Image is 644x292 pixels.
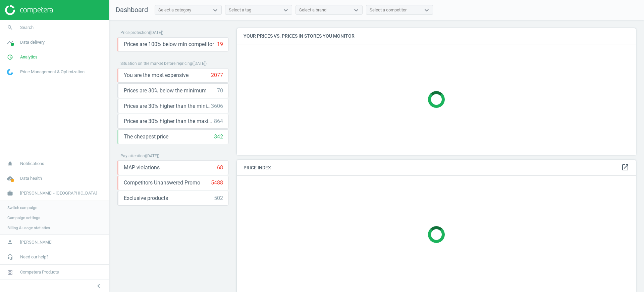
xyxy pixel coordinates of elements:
[237,28,636,44] h4: Your prices vs. prices in stores you monitor
[7,69,13,75] img: wGWNvw8QSZomAAAAABJRU5ErkJggg==
[4,236,16,249] i: person
[214,118,223,125] div: 864
[124,87,207,94] span: Prices are 30% below the minimum
[7,225,50,231] span: Billing & usage statistics
[20,69,85,75] span: Price Management & Optimization
[621,163,629,172] a: open_in_new
[20,161,44,167] span: Notifications
[211,102,223,110] div: 3606
[192,61,207,66] span: ( [DATE] )
[120,61,192,66] span: Situation on the market before repricing
[124,195,168,202] span: Exclusive products
[90,282,107,290] button: chevron_left
[370,7,407,13] div: Select a competitor
[237,160,636,176] h4: Price Index
[149,30,163,35] span: ( [DATE] )
[20,254,48,260] span: Need our help?
[20,175,42,181] span: Data health
[621,163,629,171] i: open_in_new
[214,133,223,140] div: 342
[299,7,326,13] div: Select a brand
[211,72,223,79] div: 2077
[124,164,160,171] span: MAP violations
[20,239,52,245] span: [PERSON_NAME]
[145,154,159,158] span: ( [DATE] )
[20,25,34,31] span: Search
[229,7,251,13] div: Select a tag
[4,51,16,64] i: pie_chart_outlined
[217,164,223,171] div: 68
[4,21,16,34] i: search
[116,6,148,14] span: Dashboard
[7,205,37,210] span: Switch campaign
[217,87,223,94] div: 70
[95,282,103,290] i: chevron_left
[158,7,191,13] div: Select a category
[7,215,40,220] span: Campaign settings
[120,30,149,35] span: Price protection
[20,269,59,275] span: Competera Products
[124,133,168,140] span: The cheapest price
[124,41,214,48] span: Prices are 100% below min competitor
[20,190,97,196] span: [PERSON_NAME] - [GEOGRAPHIC_DATA]
[217,41,223,48] div: 19
[4,172,16,185] i: cloud_done
[20,54,38,60] span: Analytics
[124,179,200,186] span: Competitors Unanswered Promo
[5,5,53,15] img: ajHJNr6hYgQAAAAASUVORK5CYII=
[124,72,189,79] span: You are the most expensive
[214,195,223,202] div: 502
[120,154,145,158] span: Pay attention
[211,179,223,186] div: 5488
[4,187,16,200] i: work
[4,36,16,49] i: timeline
[4,251,16,263] i: headset_mic
[4,157,16,170] i: notifications
[124,118,214,125] span: Prices are 30% higher than the maximal
[20,39,45,45] span: Data delivery
[124,102,211,110] span: Prices are 30% higher than the minimum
